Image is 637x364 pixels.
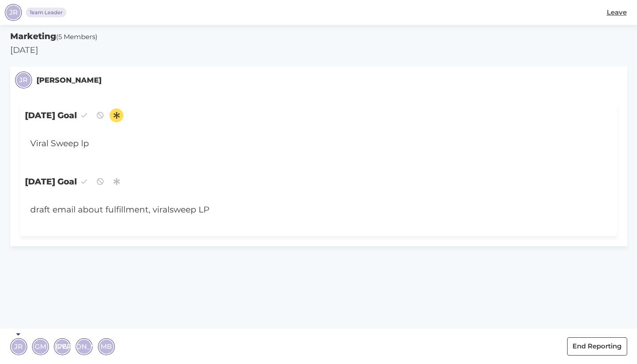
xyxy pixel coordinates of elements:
span: JR [14,341,23,352]
span: [DATE] Goal [20,104,617,127]
small: [PERSON_NAME] [37,75,101,86]
span: MB [101,341,112,352]
div: Viral Sweep lp [25,132,563,155]
button: Leave [601,4,632,22]
span: JR [9,8,18,18]
span: JR [19,75,28,85]
span: [DATE] Goal [20,170,617,193]
p: [DATE] [10,44,627,56]
span: (5 Members) [56,32,97,41]
button: End Reporting [567,337,627,356]
span: Leave [607,8,627,18]
span: GM [35,341,46,352]
div: draft email about fulfillment, viralsweep LP [25,199,563,221]
span: End Reporting [572,341,621,352]
span: [PERSON_NAME] [55,341,114,352]
h5: Marketing [10,30,627,43]
span: Team Leader [29,9,63,16]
